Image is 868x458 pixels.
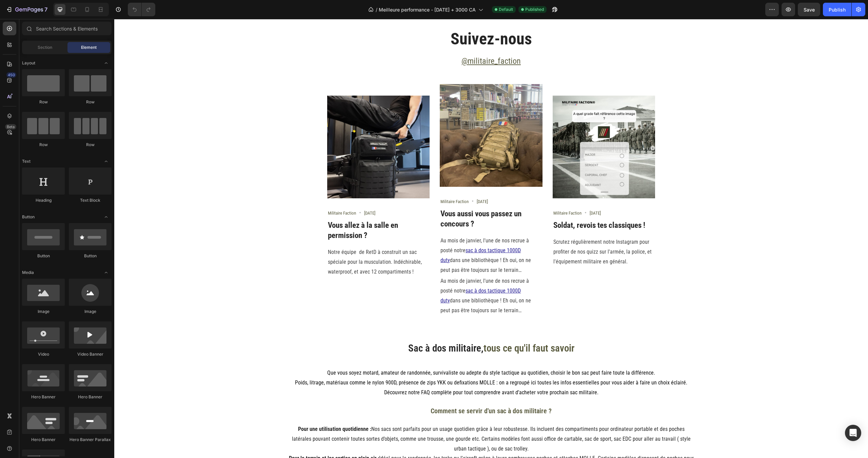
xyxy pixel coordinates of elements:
[798,3,820,16] button: Save
[325,189,428,211] div: Vous aussi vous passez un concours ?
[22,253,65,259] div: Button
[22,351,65,357] div: Video
[114,19,868,458] iframe: Design area
[6,72,16,78] div: 450
[213,77,316,179] img: Sac à dos de sport Militaire Faction - Sportif qui utilise ce modèle à la salle.
[128,3,155,16] div: Undo/Redo
[379,6,476,13] span: Meilleure performance - [DATE] + 3000 CA
[174,405,580,435] p: Nos sacs sont parfaits pour un usage quotidien grâce à leur robustesse. Ils incluent des comparti...
[214,228,315,258] p: Notre équipe de RetD à construit un sac spéciale pour la musculation. Indéchirable, waterproof, e...
[823,3,851,16] button: Publish
[845,425,861,441] div: Open Intercom Messenger
[101,58,112,68] span: Toggle open
[69,142,112,148] div: Row
[44,5,47,14] p: 7
[22,308,65,315] div: Image
[3,3,51,16] button: 7
[439,218,540,247] p: Scrutez régulièrement notre Instagram pour profiter de nos quizz sur l'armée, la police, et l'équ...
[22,214,35,220] span: Button
[101,156,112,167] span: Toggle open
[22,60,35,66] span: Layout
[294,323,369,335] span: Sac à dos militaire,
[22,270,34,276] span: Media
[214,192,242,197] span: Militaire Faction
[181,360,573,367] span: Poids, litrage, matériaux comme le nylon 900D, présence de zips YKK ou defixations MOLLE : on a r...
[347,37,407,47] u: @militaire_faction
[22,99,65,105] div: Row
[499,6,513,13] span: Default
[101,212,112,222] span: Toggle open
[69,351,112,357] div: Video Banner
[184,407,257,413] strong: Pour une utilisation quotidienne :
[376,6,377,13] span: /
[22,22,112,35] input: Search Sections & Elements
[438,201,541,212] div: Soldat, revois tes classiques !
[22,158,31,164] span: Text
[250,192,261,197] span: [DATE]
[325,65,428,168] img: Sac à dos tactique 1000D duty - Posé dans une bibliothèque.
[175,436,265,442] strong: Pour le terrain et les sorties en plein air :
[22,197,65,203] div: Heading
[326,217,428,256] p: Au mois de janvier, l'une de nos recrue à posté notre dans une bibliothèque ! Eh oui, on ne peut ...
[69,253,112,259] div: Button
[69,197,112,203] div: Text Block
[347,40,407,46] a: @militaire_faction
[829,6,846,13] div: Publish
[270,370,484,377] span: Découvrez notre FAQ complète pour tout comprendre avant d’acheter votre prochain sac militaire.
[22,394,65,400] div: Hero Banner
[326,257,428,296] p: Au mois de janvier, l'une de nos recrue à posté notre dans une bibliothèque ! Eh oui, on ne peut ...
[439,192,467,197] span: Militaire Faction
[326,228,407,244] a: sac à dos tactique 1000D duty
[804,7,815,13] span: Save
[22,142,65,148] div: Row
[316,388,437,396] span: Comment se servir d'un sac à dos militaire ?
[69,308,112,315] div: Image
[101,267,112,278] span: Toggle open
[213,201,316,222] div: Vous allez à la salle en permission ?
[475,192,487,197] span: [DATE]
[69,99,112,105] div: Row
[5,124,16,130] div: Beta
[22,437,65,443] div: Hero Banner
[362,180,374,185] span: [DATE]
[69,437,112,443] div: Hero Banner Parallax
[69,394,112,400] div: Hero Banner
[38,44,52,51] span: Section
[326,180,354,185] span: Militaire Faction
[81,44,97,51] span: Element
[213,351,541,357] span: Que vous soyez motard, amateur de randonnée, survivaliste ou adepte du style tactique au quotidie...
[525,6,544,13] span: Published
[369,323,460,335] span: tous ce qu'il faut savoir
[438,77,541,179] img: Quizz sur l'armée, la police, et l'équipement militaire en général.
[326,268,407,285] a: sac à dos tactique 1000D duty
